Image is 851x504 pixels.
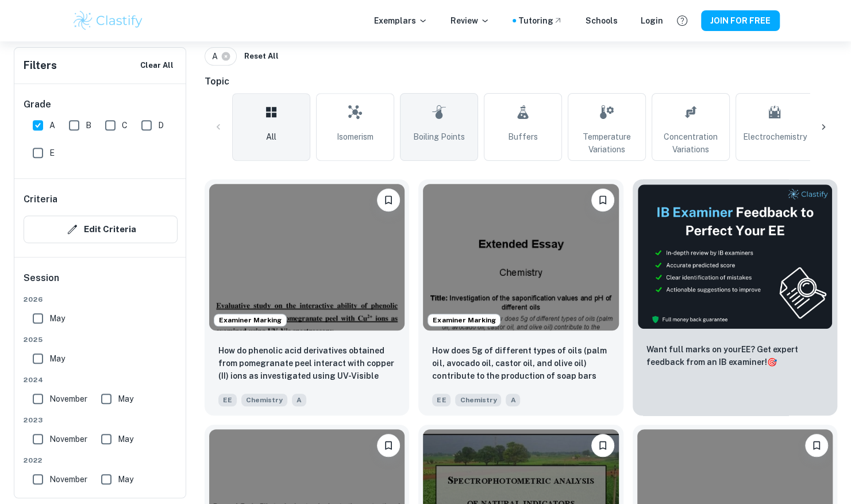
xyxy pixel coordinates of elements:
[24,375,178,385] span: 2024
[455,394,501,406] span: Chemistry
[118,393,133,405] span: May
[423,184,618,330] img: Chemistry EE example thumbnail: How does 5g of different types of oils (
[292,394,306,406] span: A
[49,352,65,365] span: May
[214,315,286,325] span: Examiner Marking
[24,216,178,243] button: Edit Criteria
[266,130,276,143] span: All
[212,50,223,63] span: A
[218,344,395,383] p: How do phenolic acid derivatives obtained from pomegranate peel interact with copper (II) ions as...
[24,193,57,206] h6: Criteria
[428,315,500,325] span: Examiner Marking
[637,184,833,329] img: Thumbnail
[118,433,133,445] span: May
[767,357,777,367] span: 🎯
[508,130,538,143] span: Buffers
[24,294,178,305] span: 2026
[672,11,692,30] button: Help and Feedback
[241,394,287,406] span: Chemistry
[205,75,837,89] h6: Topic
[506,394,520,406] span: A
[218,394,237,406] span: EE
[591,434,614,457] button: Please log in to bookmark exemplars
[646,343,823,368] p: Want full marks on your EE ? Get expert feedback from an IB examiner!
[518,14,563,27] a: Tutoring
[432,344,609,383] p: How does 5g of different types of oils (palm oil, avocado oil, castor oil, and olive oil) contrib...
[573,130,641,156] span: Temperature Variations
[743,130,807,143] span: Electrochemistry
[72,9,145,32] img: Clastify logo
[24,271,178,294] h6: Session
[205,47,237,66] div: A
[657,130,725,156] span: Concentration Variations
[413,130,465,143] span: Boiling Points
[49,473,87,486] span: November
[805,434,828,457] button: Please log in to bookmark exemplars
[122,119,128,132] span: C
[374,14,428,27] p: Exemplars
[24,57,57,74] h6: Filters
[49,119,55,132] span: A
[591,188,614,211] button: Please log in to bookmark exemplars
[205,179,409,415] a: Examiner MarkingPlease log in to bookmark exemplarsHow do phenolic acid derivatives obtained from...
[49,147,55,159] span: E
[377,188,400,211] button: Please log in to bookmark exemplars
[701,10,780,31] button: JOIN FOR FREE
[86,119,91,132] span: B
[158,119,164,132] span: D
[337,130,373,143] span: Isomerism
[49,433,87,445] span: November
[24,455,178,465] span: 2022
[633,179,837,415] a: ThumbnailWant full marks on yourEE? Get expert feedback from an IB examiner!
[586,14,618,27] a: Schools
[24,98,178,111] h6: Grade
[118,473,133,486] span: May
[377,434,400,457] button: Please log in to bookmark exemplars
[418,179,623,415] a: Examiner MarkingPlease log in to bookmark exemplarsHow does 5g of different types of oils (palm o...
[24,415,178,425] span: 2023
[137,57,176,74] button: Clear All
[450,14,490,27] p: Review
[49,312,65,325] span: May
[49,393,87,405] span: November
[241,48,282,65] button: Reset All
[24,334,178,345] span: 2025
[432,394,450,406] span: EE
[209,184,405,330] img: Chemistry EE example thumbnail: How do phenolic acid derivatives obtaine
[641,14,663,27] a: Login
